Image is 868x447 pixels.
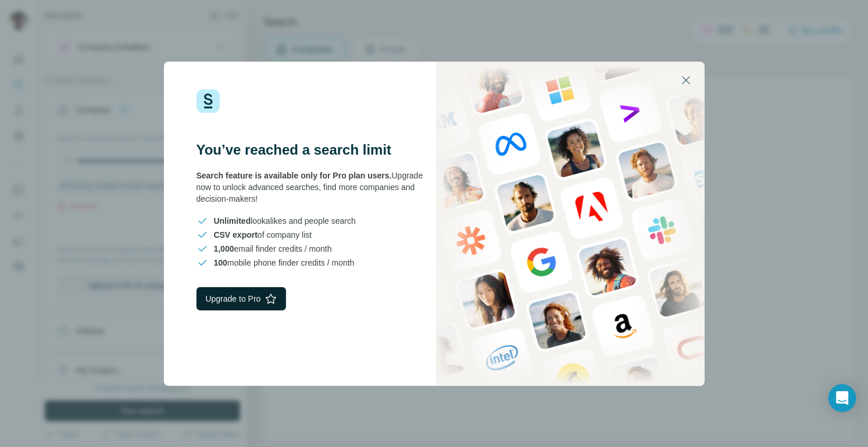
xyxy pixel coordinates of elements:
div: Open Intercom Messenger [828,384,856,412]
span: lookalikes and people search [214,215,356,227]
span: Unlimited [214,216,251,226]
h3: You’ve reached a search limit [197,141,434,159]
span: CSV export [214,230,258,239]
span: of company list [214,229,312,241]
span: 100 [214,258,227,267]
span: email finder credits / month [214,243,332,255]
img: Surfe Logo [197,90,220,113]
span: mobile phone finder credits / month [214,257,355,269]
div: Upgrade now to unlock advanced searches, find more companies and decision-makers! [197,170,434,205]
span: 1,000 [214,244,234,253]
button: Upgrade to Pro [197,287,287,310]
img: Surfe Stock Photo - showing people and technologies [436,62,705,386]
span: Search feature is available only for Pro plan users. [197,171,392,180]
